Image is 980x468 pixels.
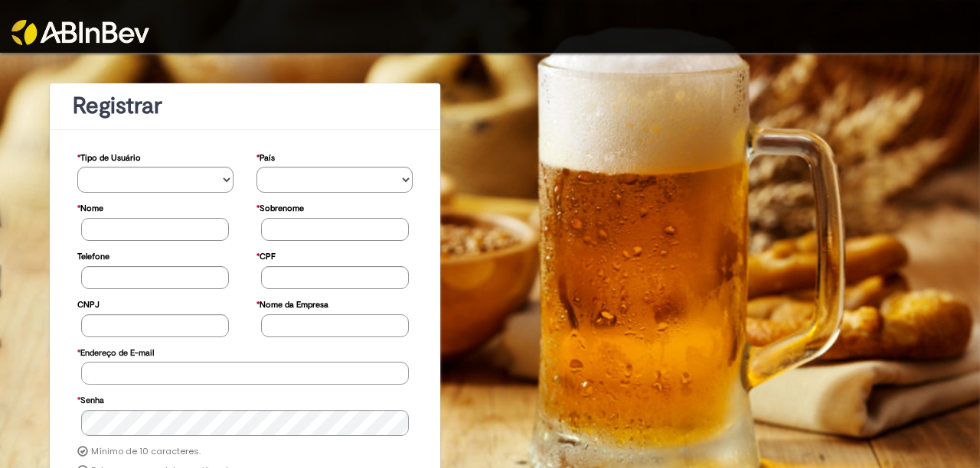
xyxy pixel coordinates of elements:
[73,93,417,119] h1: Registrar
[77,292,100,314] label: CNPJ
[77,244,109,266] label: Telefone
[256,145,275,167] label: País
[256,196,304,218] label: Sobrenome
[77,388,104,410] label: Senha
[256,292,328,314] label: Nome da Empresa
[77,340,154,362] label: Endereço de E-mail
[11,20,149,45] img: ABInbev-white.png
[91,446,201,458] label: Mínimo de 10 caracteres.
[77,145,141,167] label: Tipo de Usuário
[77,196,103,218] label: Nome
[256,244,276,266] label: CPF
